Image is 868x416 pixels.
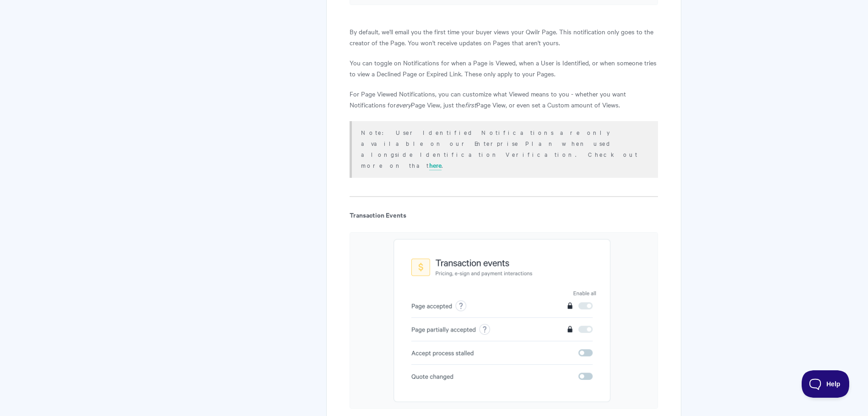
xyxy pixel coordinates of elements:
[350,26,658,48] p: By default, we'll email you the first time your buyer views your Qwilr Page. This notification on...
[396,100,411,109] i: every
[350,88,658,110] p: For Page Viewed Notifications, you can customize what Viewed means to you - whether you want Noti...
[802,370,850,398] iframe: Toggle Customer Support
[350,210,406,219] b: Transaction Events
[465,100,476,109] i: first
[361,127,646,171] p: Note: User Identified Notifications are only available on our Enterprise Plan when used alongside...
[350,57,658,79] p: You can toggle on Notifications for when a Page is Viewed, when a User is Identified, or when som...
[429,160,442,171] a: here
[350,232,658,409] img: file-xXjgvLcfPv.png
